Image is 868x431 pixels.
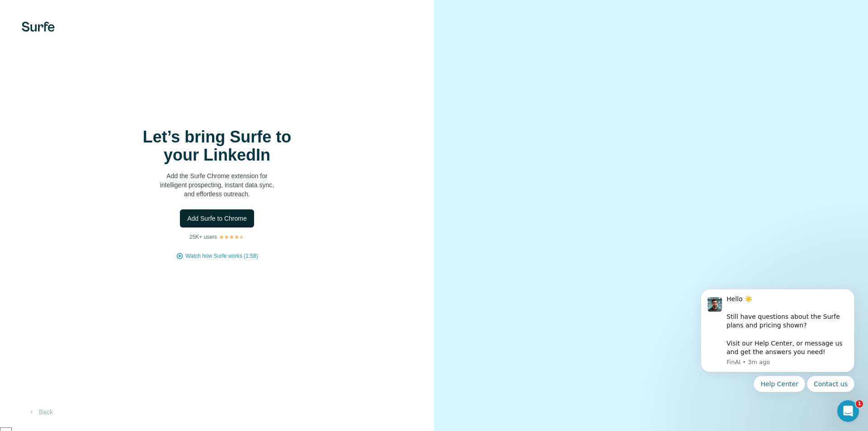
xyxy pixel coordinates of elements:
[127,171,307,199] p: Add the Surfe Chrome extension for intelligent prospecting, instant data sync, and effortless out...
[187,214,247,223] span: Add Surfe to Chrome
[687,259,868,407] iframe: Intercom notifications message
[180,209,254,227] button: Add Surfe to Chrome
[22,22,55,32] img: Surfe's logo
[185,252,258,260] button: Watch how Surfe works (1:58)
[189,233,217,241] p: 25K+ users
[127,128,307,164] h1: Let’s bring Surfe to your LinkedIn
[856,400,863,407] span: 1
[837,400,859,422] iframe: Intercom live chat
[219,234,245,240] img: Rating Stars
[22,404,59,420] button: Back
